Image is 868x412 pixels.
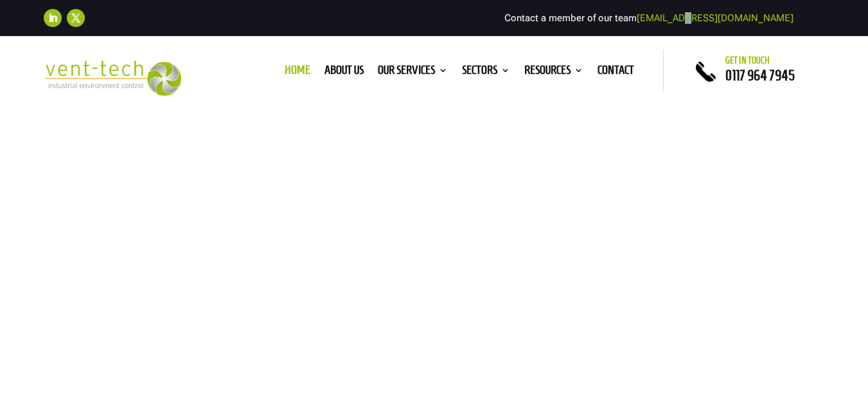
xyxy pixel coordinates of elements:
[285,66,310,80] a: Home
[725,55,770,66] span: Get in touch
[524,66,583,80] a: Resources
[725,67,795,83] a: 0117 964 7945
[44,60,181,96] img: 2023-09-27T08_35_16.549ZVENT-TECH---Clear-background
[637,12,793,24] a: [EMAIL_ADDRESS][DOMAIN_NAME]
[598,66,634,80] a: Contact
[324,66,364,80] a: About us
[67,9,85,27] a: Follow on X
[462,66,510,80] a: Sectors
[504,12,793,24] span: Contact a member of our team
[44,9,62,27] a: Follow on LinkedIn
[378,66,448,80] a: Our Services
